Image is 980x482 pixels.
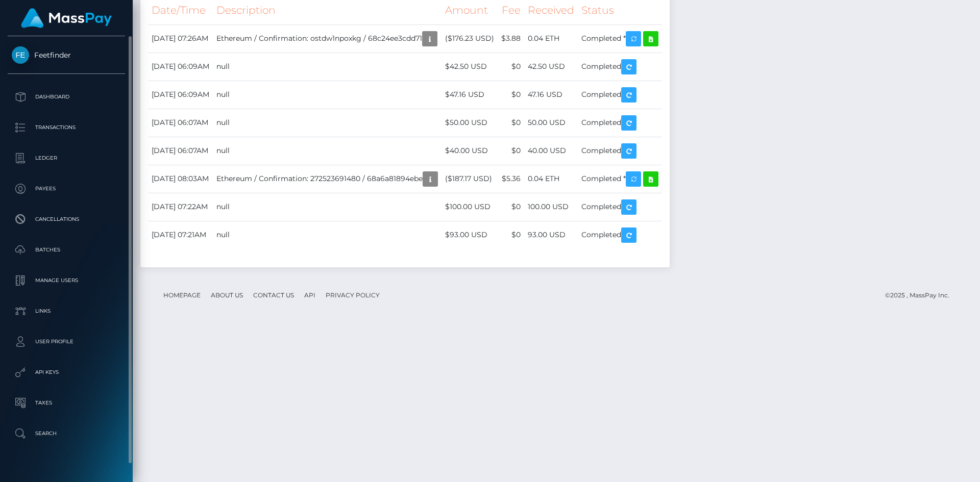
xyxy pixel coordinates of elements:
td: Completed [578,193,662,221]
a: Batches [8,237,125,263]
p: Taxes [12,395,121,411]
td: Completed [578,81,662,109]
a: Search [8,421,125,446]
img: Feetfinder [12,46,29,64]
td: 0.04 ETH [524,165,578,193]
p: Dashboard [12,89,121,105]
a: Dashboard [8,84,125,110]
td: $0 [498,193,524,221]
td: 100.00 USD [524,193,578,221]
img: MassPay Logo [21,8,112,28]
td: null [213,53,442,81]
p: Payees [12,181,121,196]
a: Cancellations [8,207,125,232]
a: Transactions [8,115,125,140]
td: Completed [578,109,662,137]
td: 50.00 USD [524,109,578,137]
td: [DATE] 07:22AM [148,193,213,221]
a: Manage Users [8,268,125,293]
td: ($187.17 USD) [442,165,498,193]
a: Taxes [8,390,125,416]
td: $50.00 USD [442,109,498,137]
p: User Profile [12,334,121,349]
td: Ethereum / Confirmation: ostdw1npoxkg / 68c24ee3cdd71 [213,24,442,53]
td: 93.00 USD [524,221,578,249]
td: null [213,221,442,249]
td: [DATE] 07:21AM [148,221,213,249]
td: $93.00 USD [442,221,498,249]
td: $0 [498,81,524,109]
td: 47.16 USD [524,81,578,109]
p: Manage Users [12,273,121,288]
a: Homepage [159,287,205,303]
td: null [213,137,442,165]
td: $0 [498,221,524,249]
p: API Keys [12,365,121,380]
td: [DATE] 06:07AM [148,109,213,137]
span: Feetfinder [8,50,125,60]
td: Completed * [578,24,662,53]
td: $42.50 USD [442,53,498,81]
td: Completed [578,137,662,165]
a: Contact Us [249,287,298,303]
td: 40.00 USD [524,137,578,165]
p: Ledger [12,150,121,166]
p: Links [12,303,121,319]
td: $0 [498,53,524,81]
a: User Profile [8,329,125,354]
p: Search [12,426,121,441]
td: null [213,81,442,109]
a: Payees [8,176,125,201]
td: $100.00 USD [442,193,498,221]
td: $47.16 USD [442,81,498,109]
td: 42.50 USD [524,53,578,81]
td: $0 [498,137,524,165]
td: [DATE] 06:07AM [148,137,213,165]
td: [DATE] 07:26AM [148,24,213,53]
td: Completed [578,53,662,81]
td: $3.88 [498,24,524,53]
p: Batches [12,242,121,258]
td: Completed * [578,165,662,193]
a: About Us [207,287,247,303]
td: Completed [578,221,662,249]
a: Links [8,298,125,324]
a: Ledger [8,145,125,171]
a: API Keys [8,360,125,385]
div: © 2025 , MassPay Inc. [885,290,957,301]
td: $40.00 USD [442,137,498,165]
a: API [300,287,320,303]
td: null [213,109,442,137]
td: [DATE] 06:09AM [148,81,213,109]
td: ($176.23 USD) [442,24,498,53]
p: Cancellations [12,212,121,227]
a: Privacy Policy [322,287,384,303]
td: 0.04 ETH [524,24,578,53]
td: $0 [498,109,524,137]
td: null [213,193,442,221]
td: [DATE] 08:03AM [148,165,213,193]
td: $5.36 [498,165,524,193]
p: Transactions [12,120,121,135]
td: [DATE] 06:09AM [148,53,213,81]
td: Ethereum / Confirmation: 272523691480 / 68a6a81894ebe [213,165,442,193]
